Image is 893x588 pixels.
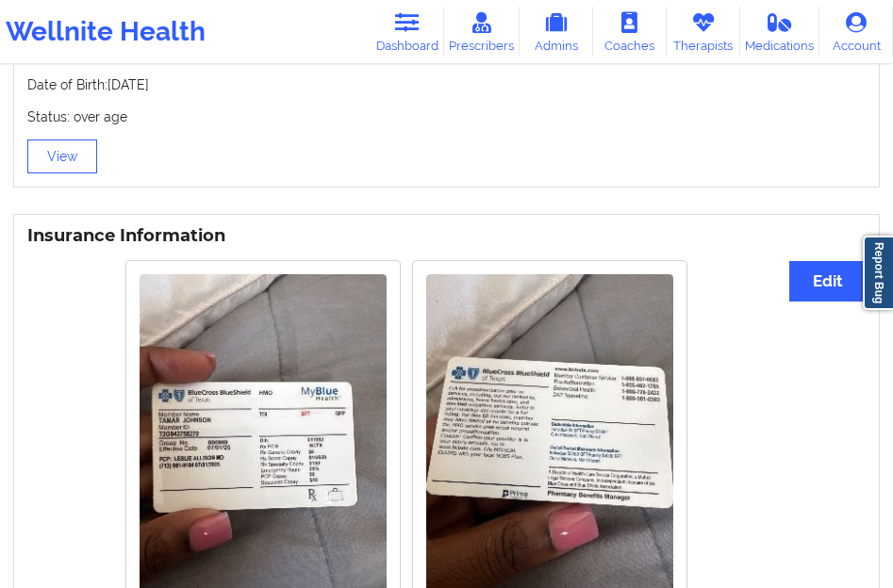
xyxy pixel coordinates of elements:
h3: Insurance Information [27,225,866,247]
p: Status: over age [27,107,866,126]
a: Report Bug [863,236,893,310]
button: View [27,139,97,173]
a: Account [819,7,893,57]
a: Therapists [667,7,740,57]
p: Date of Birth: [DATE] [27,75,866,94]
a: Medications [740,7,819,57]
a: Dashboard [371,7,444,57]
a: Prescribers [444,7,520,57]
a: Admins [520,7,593,57]
button: Edit [789,261,866,302]
a: Coaches [593,7,667,57]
